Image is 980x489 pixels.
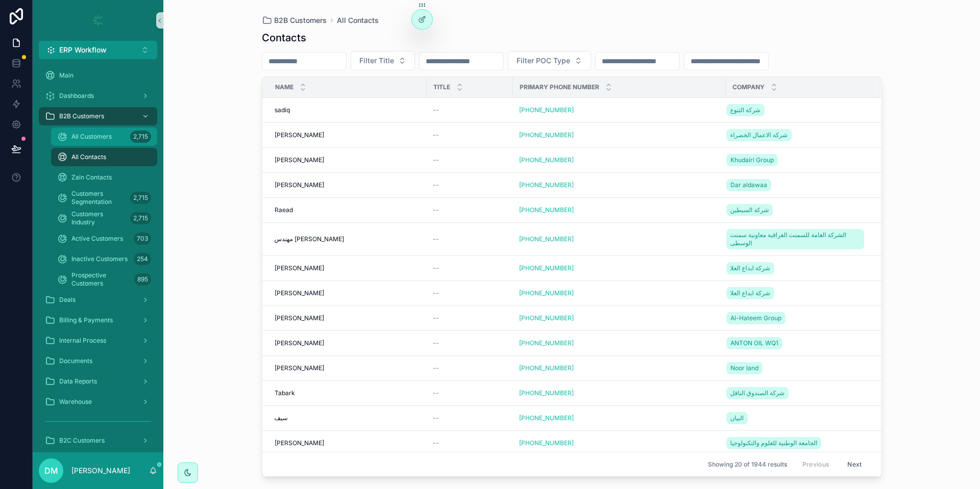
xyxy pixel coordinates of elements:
[519,106,574,114] a: [PHONE_NUMBER]
[59,357,92,365] span: Documents
[433,414,507,422] a: --
[726,412,748,424] a: البيان
[433,206,439,214] span: --
[519,181,720,189] a: [PHONE_NUMBER]
[274,15,327,25] span: B2B Customers
[730,389,785,397] span: شركة الصندوق الناقل
[730,131,788,139] span: شركة الاعمال الخضراء
[726,435,868,451] a: الجامعة الوطنية للعلوم والتكنولوجيا
[730,181,767,189] span: Dar aldawaa
[433,181,507,189] a: --
[519,364,574,372] a: [PHONE_NUMBER]
[433,235,507,243] a: --
[730,264,770,272] span: شركة ابداع العلا
[730,156,774,164] span: Khudairi Group
[726,229,864,249] a: الشركة العامة للسمنت العراقية معاونية سمنت الوسطى
[275,235,421,243] a: مهندس [PERSON_NAME]
[519,414,574,422] a: [PHONE_NUMBER]
[275,206,293,214] span: Raead
[433,264,507,272] a: --
[708,460,787,469] span: Showing 20 of 1944 results
[275,339,324,347] span: [PERSON_NAME]
[433,439,439,447] span: --
[433,364,439,372] span: --
[726,202,868,218] a: شركة السبطين
[730,106,761,114] span: شركة التنوع
[59,377,97,385] span: Data Reports
[275,131,324,139] span: [PERSON_NAME]
[519,339,574,347] a: [PHONE_NUMBER]
[433,439,507,447] a: --
[71,210,126,226] span: Customers Industry
[726,179,771,191] a: Dar aldawaa
[726,260,868,276] a: شركة ابداع العلا
[730,364,758,372] span: Noor land
[433,339,439,347] span: --
[433,156,439,164] span: --
[517,56,570,66] span: Filter POC Type
[726,129,792,141] a: شركة الاعمال الخضراء
[39,372,157,391] a: Data Reports
[726,104,765,116] a: شركة التنوع
[519,235,720,243] a: [PHONE_NUMBER]
[275,414,288,422] span: سيف
[433,314,439,322] span: --
[275,439,324,447] span: [PERSON_NAME]
[275,364,324,372] span: [PERSON_NAME]
[59,316,113,324] span: Billing & Payments
[519,364,720,372] a: [PHONE_NUMBER]
[337,15,379,25] a: All Contacts
[275,414,421,422] a: سيف
[39,291,157,309] a: Deals
[730,339,778,347] span: ANTON OIL WQ1
[71,153,106,161] span: All Contacts
[134,273,151,286] div: 895
[39,393,157,411] a: Warehouse
[732,83,765,91] span: Company
[275,289,324,297] span: [PERSON_NAME]
[726,335,868,351] a: ANTON OIL WQ1
[433,106,439,114] span: --
[275,106,421,114] a: sadiq
[433,289,439,297] span: --
[130,131,151,143] div: 2,715
[51,209,157,227] a: Customers Industry2,715
[433,131,507,139] a: --
[51,189,157,207] a: Customers Segmentation2,715
[730,231,860,247] span: الشركة العامة للسمنت العراقية معاونية سمنت الوسطى
[519,131,720,139] a: [PHONE_NUMBER]
[433,156,507,164] a: --
[519,235,574,243] a: [PHONE_NUMBER]
[275,289,421,297] a: [PERSON_NAME]
[275,131,421,139] a: [PERSON_NAME]
[433,414,439,422] span: --
[726,362,763,374] a: Noor land
[71,255,128,263] span: Inactive Customers
[71,190,126,206] span: Customers Segmentation
[59,71,73,80] span: Main
[433,206,507,214] a: --
[51,127,157,146] a: All Customers2,715
[39,87,157,105] a: Dashboards
[433,181,439,189] span: --
[519,439,720,447] a: [PHONE_NUMBER]
[519,131,574,139] a: [PHONE_NUMBER]
[433,131,439,139] span: --
[519,106,720,114] a: [PHONE_NUMBER]
[519,389,574,397] a: [PHONE_NUMBER]
[730,414,744,422] span: البيان
[726,437,822,449] a: الجامعة الوطنية للعلوم والتكنولوجيا
[275,83,293,91] span: Name
[433,389,439,397] span: --
[840,456,869,472] button: Next
[433,389,507,397] a: --
[262,15,327,25] a: B2B Customers
[275,339,421,347] a: [PERSON_NAME]
[71,173,112,182] span: Zain Contacts
[519,181,574,189] a: [PHONE_NUMBER]
[130,212,151,224] div: 2,715
[51,270,157,289] a: Prospective Customers895
[71,133,112,141] span: All Customers
[433,364,507,372] a: --
[433,264,439,272] span: --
